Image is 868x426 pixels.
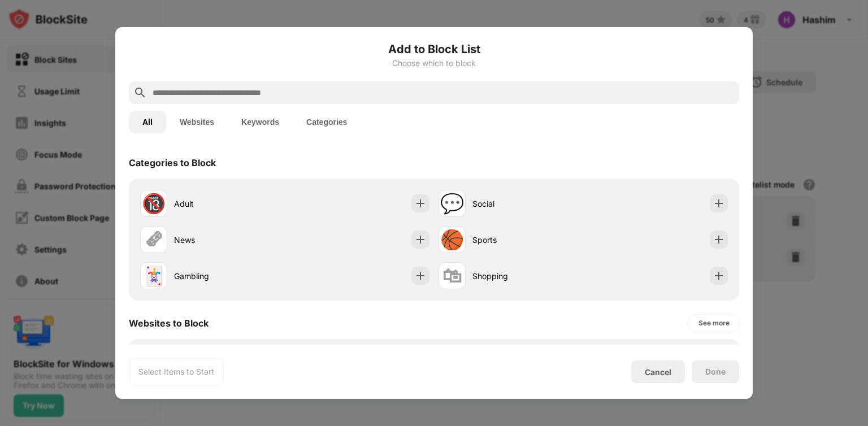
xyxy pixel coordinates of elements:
div: 🔞 [142,192,166,215]
div: Websites to Block [129,318,209,329]
div: Categories to Block [129,157,216,168]
button: Websites [166,111,228,133]
div: Select Items to Start [138,366,214,377]
div: 🗞 [144,228,163,251]
div: 🛍 [442,264,462,288]
div: 🏀 [440,228,464,251]
button: All [129,111,166,133]
div: Social [472,198,583,210]
div: Choose which to block [129,59,739,68]
button: Categories [293,111,361,133]
div: See more [698,318,730,329]
div: 🃏 [142,264,166,288]
div: Sports [472,234,583,246]
img: search.svg [133,86,147,99]
div: 💬 [440,192,464,215]
div: Cancel [645,367,671,377]
div: Gambling [174,270,285,282]
div: News [174,234,285,246]
h6: Add to Block List [129,41,739,58]
button: Keywords [228,111,293,133]
div: Done [705,367,726,376]
div: Adult [174,198,285,210]
div: Shopping [472,270,583,282]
